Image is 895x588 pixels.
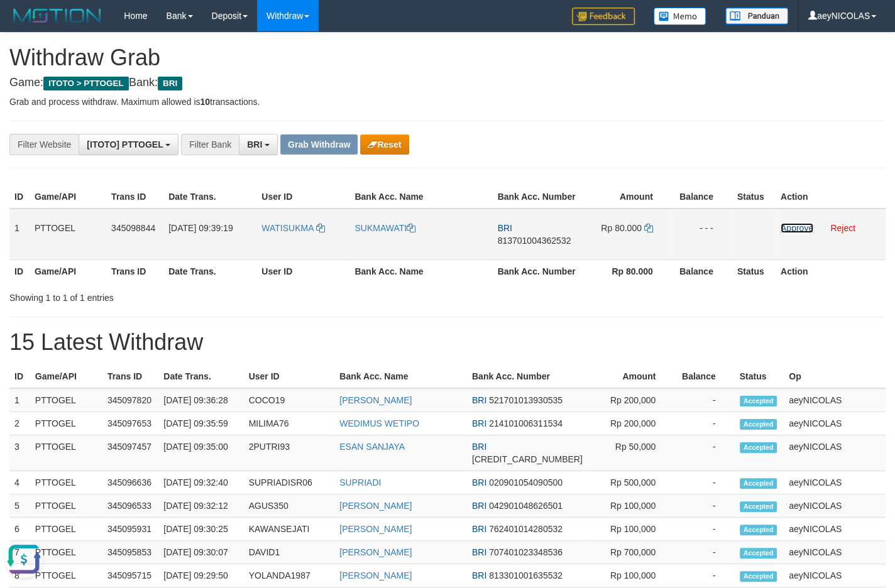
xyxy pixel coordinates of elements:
span: BRI [472,477,486,487]
img: MOTION_logo.png [9,6,105,25]
a: Reject [830,223,855,233]
td: 345097820 [102,388,158,412]
th: Status [732,259,776,283]
span: Accepted [740,478,777,489]
a: ESAN SANJAYA [339,442,405,452]
span: Copy 521701013930535 to clipboard [489,395,563,405]
td: Rp 500,000 [588,471,675,494]
div: Filter Website [9,134,79,155]
td: Rp 50,000 [588,435,675,471]
td: Rp 200,000 [588,412,675,435]
td: [DATE] 09:35:00 [158,435,243,471]
p: Grab and process withdraw. Maximum allowed is transactions. [9,95,886,108]
td: Rp 100,000 [588,494,675,518]
td: SUPRIADISR06 [244,471,335,494]
span: Copy 020901054090500 to clipboard [489,477,563,487]
td: AGUS350 [244,494,335,518]
img: panduan.png [725,8,788,24]
td: PTTOGEL [30,209,106,260]
a: WEDIMUS WETIPO [339,418,419,428]
a: [PERSON_NAME] [339,524,412,534]
th: Amount [588,365,675,388]
a: SUPRIADI [339,477,381,487]
td: Rp 100,000 [588,518,675,541]
div: Showing 1 to 1 of 1 entries [9,286,363,304]
td: 2 [9,412,30,435]
td: 345096636 [102,471,158,494]
td: PTTOGEL [30,564,102,587]
td: PTTOGEL [30,412,102,435]
span: Copy 367601009433535 to clipboard [472,454,583,464]
th: Bank Acc. Name [349,259,492,283]
td: - [674,435,734,471]
h1: 15 Latest Withdraw [9,330,886,355]
th: Balance [672,259,732,283]
td: [DATE] 09:35:59 [158,412,243,435]
th: ID [9,185,30,209]
th: Status [735,365,784,388]
td: aeyNICOLAS [784,541,886,564]
span: Accepted [740,571,777,582]
span: Accepted [740,419,777,430]
a: Copy 80000 to clipboard [644,223,653,233]
td: - [674,518,734,541]
th: Action [776,185,886,209]
span: Rp 80.000 [601,223,642,233]
a: Approve [781,223,813,233]
span: Accepted [740,525,777,535]
th: Trans ID [106,185,163,209]
th: Date Trans. [163,259,256,283]
td: aeyNICOLAS [784,564,886,587]
span: BRI [472,442,486,452]
td: PTTOGEL [30,435,102,471]
td: [DATE] 09:36:28 [158,388,243,412]
span: ITOTO > PTTOGEL [43,77,129,90]
h4: Game: Bank: [9,77,886,89]
th: Game/API [30,259,106,283]
span: BRI [472,547,486,557]
span: Copy 707401023348536 to clipboard [489,547,563,557]
td: PTTOGEL [30,518,102,541]
th: Status [732,185,776,209]
span: [ITOTO] PTTOGEL [87,139,163,150]
span: BRI [472,418,486,428]
th: Trans ID [106,259,163,283]
th: User ID [256,185,349,209]
td: - - - [672,209,732,260]
td: aeyNICOLAS [784,435,886,471]
td: DAVID1 [244,541,335,564]
th: Action [776,259,886,283]
td: Rp 200,000 [588,388,675,412]
td: KAWANSEJATI [244,518,335,541]
span: BRI [247,139,262,150]
td: - [674,471,734,494]
span: BRI [472,395,486,405]
th: User ID [256,259,349,283]
a: SUKMAWATI [354,223,415,233]
td: [DATE] 09:30:25 [158,518,243,541]
td: 5 [9,494,30,518]
td: 1 [9,388,30,412]
button: BRI [239,134,278,155]
td: aeyNICOLAS [784,412,886,435]
td: aeyNICOLAS [784,471,886,494]
th: Balance [674,365,734,388]
th: Game/API [30,365,102,388]
a: [PERSON_NAME] [339,570,412,580]
th: Bank Acc. Number [467,365,588,388]
span: BRI [158,77,182,90]
th: Bank Acc. Number [493,185,581,209]
th: Bank Acc. Number [493,259,581,283]
span: WATISUKMA [261,223,313,233]
td: 2PUTRI93 [244,435,335,471]
th: Op [784,365,886,388]
td: - [674,412,734,435]
td: aeyNICOLAS [784,494,886,518]
td: [DATE] 09:32:40 [158,471,243,494]
td: Rp 700,000 [588,541,675,564]
td: MILIMA76 [244,412,335,435]
td: - [674,541,734,564]
span: BRI [472,524,486,534]
td: 345097653 [102,412,158,435]
span: Copy 813301001635532 to clipboard [489,570,563,580]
